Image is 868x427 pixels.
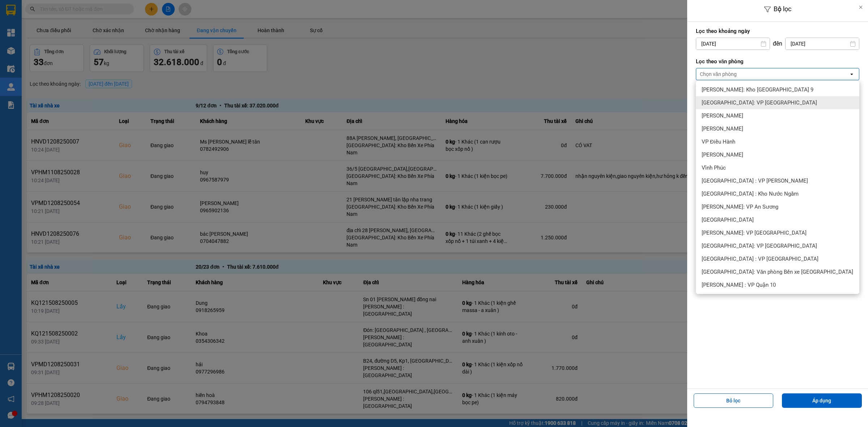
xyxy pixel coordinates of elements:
[702,164,726,171] span: Vĩnh Phúc
[702,86,813,93] span: [PERSON_NAME]: Kho [GEOGRAPHIC_DATA] 9
[702,242,817,249] span: [GEOGRAPHIC_DATA]: VP [GEOGRAPHIC_DATA]
[696,58,859,65] label: Lọc theo văn phòng
[696,38,770,50] input: Select a date.
[702,216,754,223] span: [GEOGRAPHIC_DATA]
[770,40,785,47] div: đến
[702,190,799,197] span: [GEOGRAPHIC_DATA] : Kho Nước Ngầm
[702,125,743,132] span: [PERSON_NAME]
[702,151,743,158] span: [PERSON_NAME]
[786,38,859,50] input: Select a date.
[702,177,808,184] span: [GEOGRAPHIC_DATA] : VP [PERSON_NAME]
[696,80,859,294] ul: Menu
[702,99,817,106] span: [GEOGRAPHIC_DATA]: VP [GEOGRAPHIC_DATA]
[702,268,853,276] span: [GEOGRAPHIC_DATA]: Văn phòng Bến xe [GEOGRAPHIC_DATA]
[849,71,855,77] svg: open
[702,138,735,145] span: VP Điều Hành
[694,393,774,408] button: Bỏ lọc
[696,27,859,35] label: Lọc theo khoảng ngày
[702,112,743,119] span: [PERSON_NAME]
[702,203,778,210] span: [PERSON_NAME]: VP An Sương
[702,229,807,236] span: [PERSON_NAME]: VP [GEOGRAPHIC_DATA]
[700,71,737,78] div: Chọn văn phòng
[702,281,776,289] span: [PERSON_NAME] : VP Quận 10
[782,393,862,408] button: Áp dụng
[774,5,791,13] span: Bộ lọc
[702,255,818,262] span: [GEOGRAPHIC_DATA] : VP [GEOGRAPHIC_DATA]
